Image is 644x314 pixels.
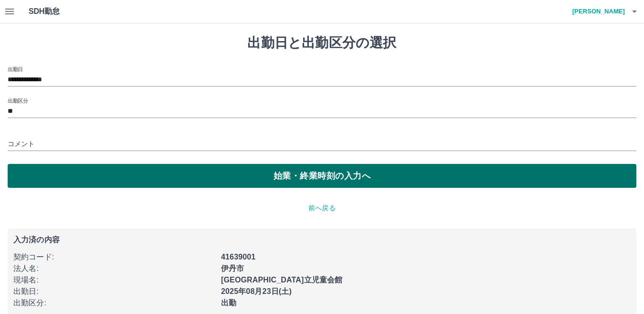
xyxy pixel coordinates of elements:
b: [GEOGRAPHIC_DATA]立児童会館 [221,276,342,284]
p: 入力済の内容 [13,236,631,244]
h1: 出勤日と出勤区分の選択 [8,35,636,51]
label: 出勤区分 [8,97,28,104]
p: 前へ戻る [8,203,636,213]
b: 41639001 [221,253,255,261]
b: 出勤 [221,299,236,307]
p: 法人名 : [13,263,215,274]
p: 出勤日 : [13,286,215,297]
label: 出勤日 [8,65,23,73]
p: 現場名 : [13,274,215,286]
b: 2025年08月23日(土) [221,287,292,295]
p: 契約コード : [13,251,215,263]
b: 伊丹市 [221,264,244,272]
p: 出勤区分 : [13,297,215,309]
button: 始業・終業時刻の入力へ [8,164,636,188]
